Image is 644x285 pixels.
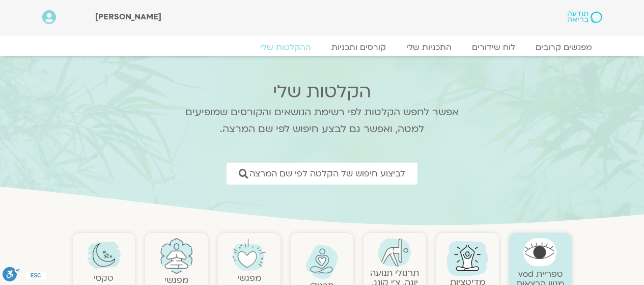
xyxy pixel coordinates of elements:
[172,82,472,102] h2: הקלטות שלי
[95,11,161,22] span: [PERSON_NAME]
[249,169,405,178] span: לביצוע חיפוש של הקלטה לפי שם המרצה
[321,42,396,53] a: קורסים ותכניות
[227,163,417,185] a: לביצוע חיפוש של הקלטה לפי שם המרצה
[172,104,472,138] p: אפשר לחפש הקלטות לפי רשימת הנושאים והקורסים שמופיעים למטה, ואפשר גם לבצע חיפוש לפי שם המרצה.
[396,42,462,53] a: התכניות שלי
[525,42,602,53] a: מפגשים קרובים
[250,42,321,53] a: ההקלטות שלי
[42,42,602,53] nav: Menu
[462,42,525,53] a: לוח שידורים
